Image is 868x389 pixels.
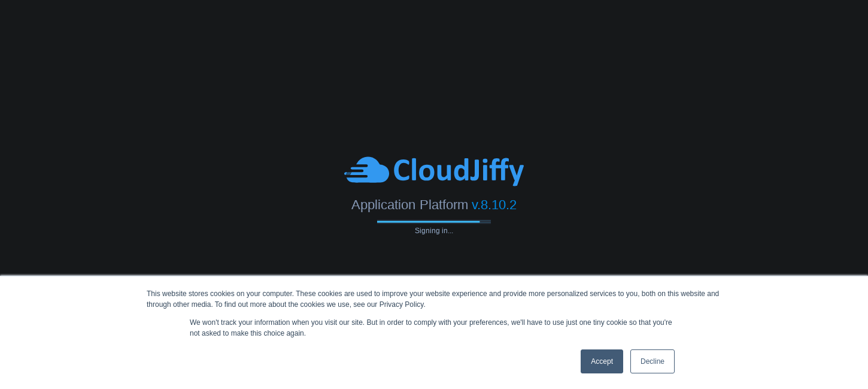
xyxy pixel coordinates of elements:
span: Signing in... [377,226,491,234]
a: Accept [581,349,623,373]
p: We won't track your information when you visit our site. But in order to comply with your prefere... [190,317,678,339]
a: Decline [630,349,675,373]
span: Application Platform [351,197,468,212]
img: CloudJiffy-Blue.svg [344,155,524,188]
span: v.8.10.2 [472,197,517,212]
div: This website stores cookies on your computer. These cookies are used to improve your website expe... [147,288,721,310]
